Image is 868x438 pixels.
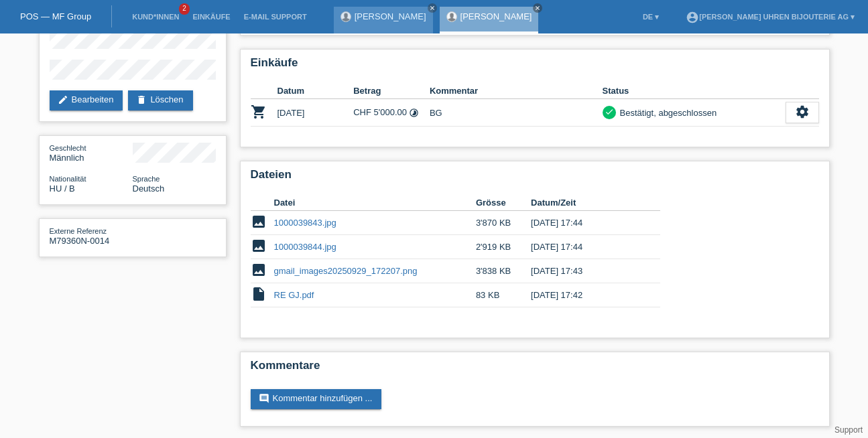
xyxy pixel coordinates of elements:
span: 2 [179,3,190,15]
h2: Einkäufe [251,56,819,76]
td: [DATE] 17:42 [531,283,641,307]
a: POS — MF Group [20,11,91,21]
td: [DATE] [277,99,354,127]
th: Betrag [353,83,430,99]
a: RE GJ.pdf [274,290,314,300]
i: insert_drive_file [251,286,267,302]
a: [PERSON_NAME] [355,11,426,21]
div: Männlich [50,143,133,163]
span: Ungarn / B / 06.10.2016 [50,184,75,194]
th: Status [603,83,786,99]
i: close [429,5,436,11]
i: Fixe Raten (24 Raten) [409,108,419,118]
td: [DATE] 17:44 [531,211,641,235]
a: deleteLöschen [128,90,192,111]
th: Datum/Zeit [531,195,641,211]
span: Deutsch [133,184,165,194]
i: comment [259,393,269,404]
span: Externe Referenz [50,227,107,235]
i: edit [58,94,68,105]
a: account_circle[PERSON_NAME] Uhren Bijouterie AG ▾ [679,13,861,21]
div: M79360N-0014 [50,226,133,246]
a: Kund*innen [125,13,186,21]
th: Datei [274,195,476,211]
h2: Kommentare [251,359,819,379]
a: close [428,3,437,13]
span: Nationalität [50,175,86,183]
i: account_circle [686,11,699,24]
i: POSP00028095 [251,104,267,120]
td: CHF 5'000.00 [353,99,430,127]
td: 3'838 KB [476,259,531,283]
a: close [533,3,542,13]
i: settings [795,104,810,119]
td: 2'919 KB [476,235,531,259]
a: gmail_images20250929_172207.png [274,266,418,276]
a: Einkäufe [186,13,237,21]
th: Grösse [476,195,531,211]
i: check [605,107,614,117]
td: BG [430,99,603,127]
i: image [251,262,267,278]
h2: Dateien [251,168,819,188]
th: Datum [277,83,354,99]
a: 1000039844.jpg [274,242,336,252]
span: Geschlecht [50,144,86,152]
div: Bestätigt, abgeschlossen [616,106,717,120]
i: close [534,5,541,11]
td: 83 KB [476,283,531,307]
a: Support [834,425,863,435]
span: Sprache [133,175,160,183]
a: commentKommentar hinzufügen ... [251,389,382,409]
a: 1000039843.jpg [274,218,336,228]
td: 3'870 KB [476,211,531,235]
td: [DATE] 17:44 [531,235,641,259]
th: Kommentar [430,83,603,99]
i: delete [136,94,147,105]
a: editBearbeiten [50,90,123,111]
a: DE ▾ [636,13,666,21]
a: E-Mail Support [237,13,314,21]
i: image [251,238,267,254]
td: [DATE] 17:43 [531,259,641,283]
i: image [251,214,267,230]
a: [PERSON_NAME] [460,11,532,21]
